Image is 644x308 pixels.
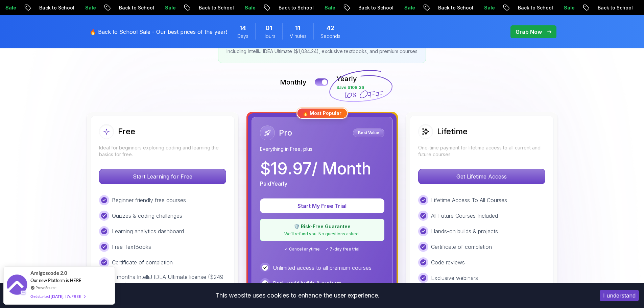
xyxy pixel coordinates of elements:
[273,264,372,272] p: Unlimited access to all premium courses
[118,126,135,137] h2: Free
[72,4,94,11] p: Sale
[431,258,465,266] p: Code reviews
[345,4,391,11] p: Back to School
[112,273,226,289] p: 3 months IntelliJ IDEA Ultimate license ($249 value)
[99,169,226,184] p: Start Learning for Free
[585,4,631,11] p: Back to School
[260,146,384,152] p: Everything in Free, plus
[264,223,380,230] p: 🛡️ Risk-Free Guarantee
[391,4,413,11] p: Sale
[279,127,292,138] h2: Pro
[418,144,545,158] p: One-time payment for lifetime access to all current and future courses.
[268,202,376,210] p: Start My Free Trial
[30,278,81,283] span: Our new Platform is HERE
[327,23,334,33] span: 42 Seconds
[471,4,493,11] p: Sale
[5,288,590,303] div: This website uses cookies to enhance the user experience.
[516,28,542,36] p: Grab Now
[26,4,72,11] p: Back to School
[112,227,184,235] p: Learning analytics dashboard
[266,4,312,11] p: Back to School
[312,4,333,11] p: Sale
[273,279,341,287] p: Real-world builds & projects
[260,203,384,209] a: Start My Free Trial
[551,4,573,11] p: Sale
[30,292,85,300] div: Get started [DATE]. It's FREE
[30,269,67,277] span: Amigoscode 2.0
[7,275,27,297] img: provesource social proof notification image
[112,243,151,251] p: Free TextBooks
[99,173,226,180] a: Start Learning for Free
[505,4,551,11] p: Back to School
[289,33,307,40] span: Minutes
[106,4,152,11] p: Back to School
[237,33,248,40] span: Days
[112,212,182,220] p: Quizzes & coding challenges
[600,290,639,301] button: Accept cookies
[285,246,320,252] span: ✓ Cancel anytime
[431,212,498,220] p: All Future Courses Included
[425,4,471,11] p: Back to School
[418,173,545,180] a: Get Lifetime Access
[260,161,371,177] p: $ 19.97 / Month
[152,4,174,11] p: Sale
[260,198,384,213] button: Start My Free Trial
[431,243,492,251] p: Certificate of completion
[112,258,173,266] p: Certificate of completion
[226,48,418,55] p: Including IntelliJ IDEA Ultimate ($1,034.24), exclusive textbooks, and premium courses
[186,4,232,11] p: Back to School
[437,126,468,137] h2: Lifetime
[99,169,226,184] button: Start Learning for Free
[35,285,56,290] a: ProveSource
[265,23,272,33] span: 1 Hours
[431,227,498,235] p: Hands-on builds & projects
[260,180,287,188] p: Paid Yearly
[295,23,301,33] span: 11 Minutes
[90,28,227,36] p: 🔥 Back to School Sale - Our best prices of the year!
[325,246,359,252] span: ✓ 7-day free trial
[112,196,186,204] p: Beginner friendly free courses
[264,231,380,237] p: We'll refund you. No questions asked.
[262,33,276,40] span: Hours
[419,169,545,184] p: Get Lifetime Access
[431,196,507,204] p: Lifetime Access To All Courses
[280,77,307,87] p: Monthly
[232,4,254,11] p: Sale
[239,23,246,33] span: 14 Days
[354,129,383,136] p: Best Value
[320,33,340,40] span: Seconds
[418,169,545,184] button: Get Lifetime Access
[99,144,226,158] p: Ideal for beginners exploring coding and learning the basics for free.
[431,274,478,282] p: Exclusive webinars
